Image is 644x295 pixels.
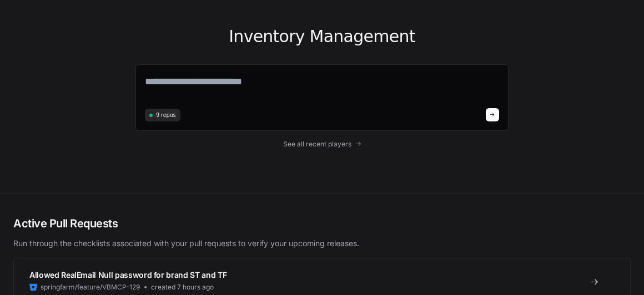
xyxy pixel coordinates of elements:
h1: Inventory Management [135,27,509,47]
span: 9 repos [156,111,176,119]
a: See all recent players [135,140,509,149]
span: springfarm/feature/VBMCP-129 [41,283,140,292]
span: See all recent players [283,140,351,149]
h2: Active Pull Requests [13,216,631,231]
span: Allowed RealEmail Null password for brand ST and TF [29,270,227,279]
p: Run through the checklists associated with your pull requests to verify your upcoming releases. [13,238,631,249]
span: created 7 hours ago [151,283,214,292]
